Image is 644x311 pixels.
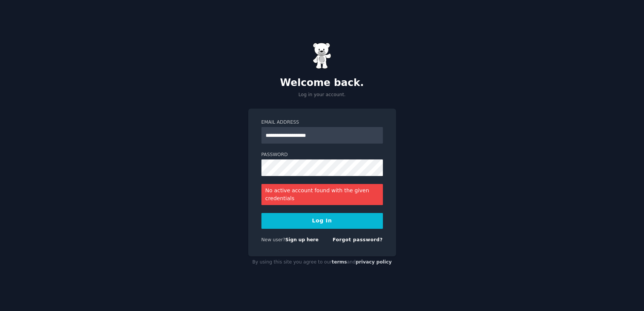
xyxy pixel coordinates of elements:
[285,237,318,242] a: Sign up here
[313,43,332,69] img: Gummy Bear
[332,259,347,265] a: terms
[261,184,383,205] div: No active account found with the given credentials
[248,92,396,98] p: Log in your account.
[261,213,383,229] button: Log In
[261,152,383,158] label: Password
[261,119,383,126] label: Email Address
[248,77,396,89] h2: Welcome back.
[333,237,383,242] a: Forgot password?
[356,259,392,265] a: privacy policy
[261,237,286,242] span: New user?
[248,256,396,268] div: By using this site you agree to our and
